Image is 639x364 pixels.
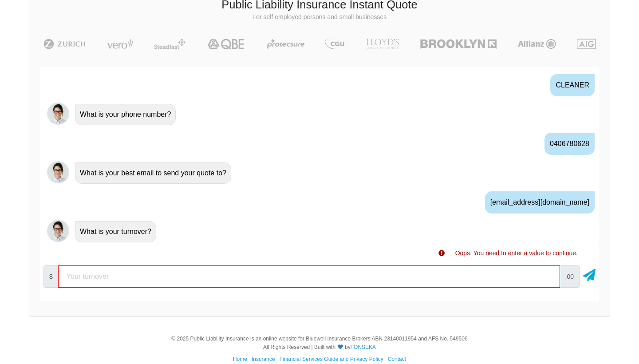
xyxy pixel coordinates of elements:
a: FONSEKA [351,344,376,350]
div: What is your turnover? [75,221,156,242]
div: 0406780628 [544,133,595,155]
input: Your turnover [58,265,560,288]
span: $ [43,265,59,288]
a: Financial Services Guide and Privacy Policy [280,356,383,362]
img: CGU | Public Liability Insurance [321,39,348,49]
img: Chatbot | PLI [47,103,69,125]
img: Vero | Public Liability Insurance [103,39,137,49]
img: AIG | Public Liability Insurance [573,39,600,49]
div: What is your phone number? [75,104,176,125]
div: CLEANER [550,74,595,96]
span: Oops, You need to enter a value to continue. [455,249,578,257]
img: QBE | Public Liability Insurance [202,39,250,49]
img: Chatbot | PLI [47,161,69,183]
img: Protecsure | Public Liability Insurance [264,39,308,49]
a: Insurance [252,356,275,362]
img: Steadfast | Public Liability Insurance [150,39,189,49]
img: Brooklyn | Public Liability Insurance [417,39,500,49]
a: Home [233,356,247,362]
img: LLOYD's | Public Liability Insurance [361,39,404,49]
a: Contact [388,356,406,362]
span: .00 [560,265,580,288]
img: Allianz | Public Liability Insurance [513,39,560,49]
div: [EMAIL_ADDRESS][DOMAIN_NAME] [485,191,595,214]
div: What is your best email to send your quote to? [75,162,231,184]
p: For self employed persons and small businesses [36,13,603,22]
img: Chatbot | PLI [47,220,69,242]
img: Zurich | Public Liability Insurance [39,39,90,49]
